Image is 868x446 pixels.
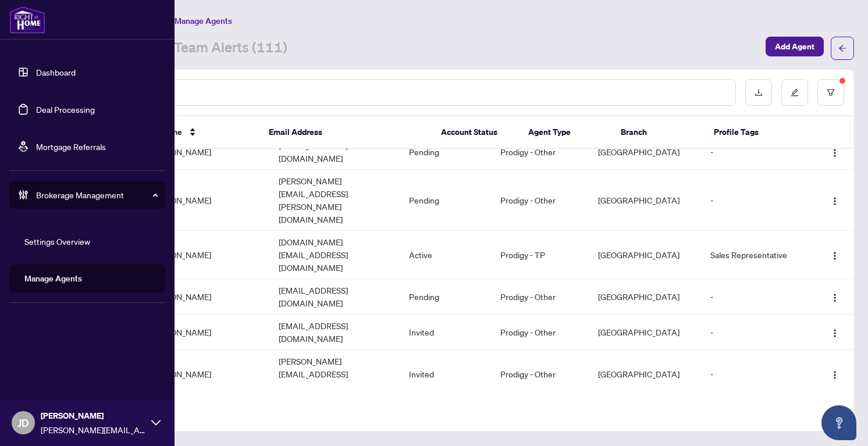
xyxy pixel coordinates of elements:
td: [GEOGRAPHIC_DATA] [589,134,701,170]
span: [PERSON_NAME][EMAIL_ADDRESS][PERSON_NAME][DOMAIN_NAME] [41,423,145,436]
a: Mortgage Referrals [36,141,106,152]
img: Logo [830,329,839,338]
td: - [701,170,812,231]
td: [GEOGRAPHIC_DATA] [589,315,701,350]
span: edit [791,88,799,97]
button: Logo [826,365,844,383]
td: Pending [400,134,491,170]
a: Deal Processing [36,104,95,115]
th: Agent Type [519,116,612,149]
button: edit [781,79,808,106]
img: Logo [830,251,839,261]
td: Active [400,231,491,279]
td: [PERSON_NAME] [139,170,269,231]
button: Logo [826,287,844,306]
button: Open asap [821,405,856,440]
img: Logo [830,148,839,158]
td: [PERSON_NAME][EMAIL_ADDRESS][DOMAIN_NAME] [269,350,400,398]
td: Prodigy - Other [491,315,589,350]
th: Profile Tags [705,116,810,149]
img: Logo [830,197,839,206]
button: Logo [826,142,844,161]
td: Invited [400,350,491,398]
th: Full Name [136,116,259,149]
span: download [755,88,763,97]
td: [PERSON_NAME] [139,279,269,315]
button: Add Agent [766,37,824,56]
td: Prodigy - Other [491,350,589,398]
td: [GEOGRAPHIC_DATA] [589,170,701,231]
span: [PERSON_NAME] [41,409,145,422]
img: Logo [830,293,839,302]
th: Branch [611,116,705,149]
button: Logo [826,323,844,341]
td: [GEOGRAPHIC_DATA] [589,231,701,279]
th: Email Address [259,116,432,149]
td: [PERSON_NAME] [139,315,269,350]
td: [GEOGRAPHIC_DATA] [589,350,701,398]
td: [EMAIL_ADDRESS][DOMAIN_NAME] [269,315,400,350]
td: Pending [400,170,491,231]
span: JD [17,415,29,431]
a: Dashboard [36,67,76,77]
td: [PERSON_NAME][EMAIL_ADDRESS][PERSON_NAME][DOMAIN_NAME] [269,170,400,231]
button: Logo [826,245,844,264]
td: [EMAIL_ADDRESS][DOMAIN_NAME] [269,134,400,170]
td: - [701,279,812,315]
td: Prodigy - Other [491,134,589,170]
td: Invited [400,315,491,350]
a: Manage Agents [24,273,82,284]
span: arrow-left [838,44,846,52]
span: Add Agent [775,37,814,56]
td: [GEOGRAPHIC_DATA] [589,279,701,315]
img: logo [9,6,45,34]
td: Prodigy - TP [491,231,589,279]
button: filter [817,79,844,106]
td: Pending [400,279,491,315]
td: [PERSON_NAME] [139,134,269,170]
span: filter [827,88,835,97]
td: Sales Representative [701,231,812,279]
td: [DOMAIN_NAME][EMAIL_ADDRESS][DOMAIN_NAME] [269,231,400,279]
a: Settings Overview [24,236,90,247]
td: [PERSON_NAME] [139,231,269,279]
img: Logo [830,370,839,380]
th: Account Status [432,116,518,149]
td: - [701,350,812,398]
td: - [701,315,812,350]
button: download [745,79,772,106]
span: Manage Agents [175,16,232,26]
td: [PERSON_NAME] [139,350,269,398]
td: Prodigy - Other [491,170,589,231]
span: Brokerage Management [36,188,157,201]
button: Logo [826,191,844,209]
td: Prodigy - Other [491,279,589,315]
a: Team Alerts (111) [174,38,287,59]
td: - [701,134,812,170]
td: [EMAIL_ADDRESS][DOMAIN_NAME] [269,279,400,315]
